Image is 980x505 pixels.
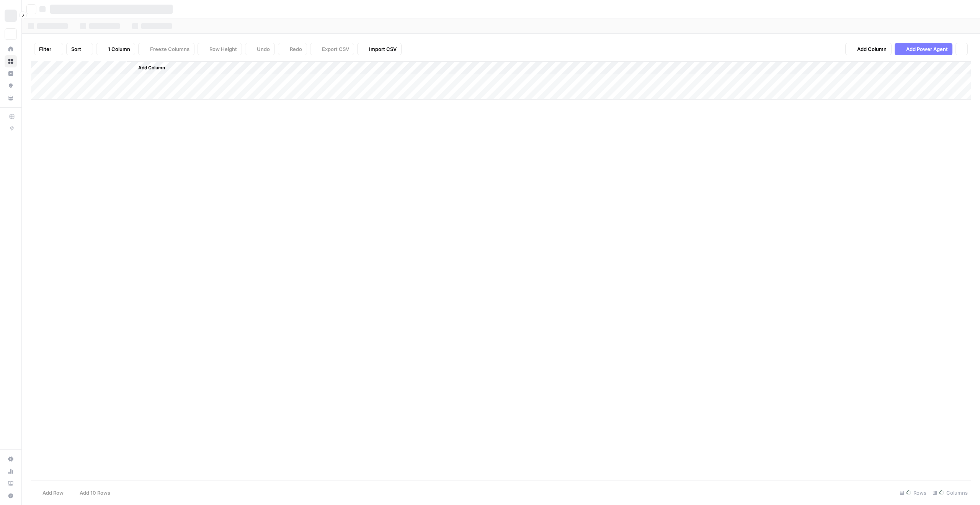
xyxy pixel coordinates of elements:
[929,487,971,499] div: Columns
[138,64,165,71] span: Add Column
[5,55,17,67] a: Browse
[96,43,135,55] button: 1 Column
[5,453,17,465] a: Settings
[198,43,242,55] button: Row Height
[895,43,952,55] button: Add Power Agent
[31,487,68,499] button: Add Row
[66,43,93,55] button: Sort
[245,43,275,55] button: Undo
[39,45,51,53] span: Filter
[369,45,397,53] span: Import CSV
[5,490,17,502] button: Help + Support
[68,487,115,499] button: Add 10 Rows
[310,43,354,55] button: Export CSV
[5,80,17,92] a: Opportunities
[857,45,887,53] span: Add Column
[209,45,237,53] span: Row Height
[845,43,892,55] button: Add Column
[897,487,929,499] div: Rows
[278,43,307,55] button: Redo
[322,45,349,53] span: Export CSV
[108,45,130,53] span: 1 Column
[5,477,17,490] a: Learning Hub
[290,45,302,53] span: Redo
[71,45,81,53] span: Sort
[80,489,110,497] span: Add 10 Rows
[5,465,17,477] a: Usage
[5,43,17,55] a: Home
[5,92,17,104] a: Your Data
[150,45,189,53] span: Freeze Columns
[42,489,64,497] span: Add Row
[257,45,270,53] span: Undo
[357,43,402,55] button: Import CSV
[138,43,194,55] button: Freeze Columns
[34,43,63,55] button: Filter
[906,45,948,53] span: Add Power Agent
[128,63,168,73] button: Add Column
[5,67,17,80] a: Insights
